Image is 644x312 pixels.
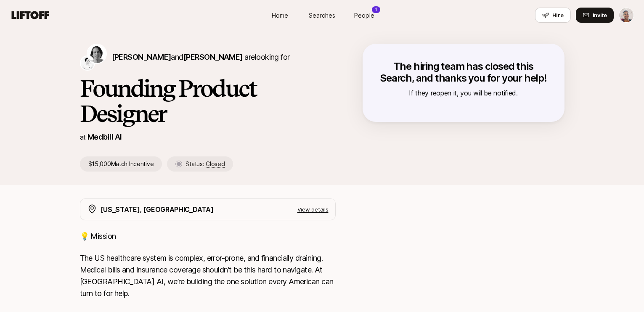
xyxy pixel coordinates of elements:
img: Phil Pane [81,56,94,70]
span: Home [272,11,288,20]
a: Medbill AI [87,132,122,141]
p: If they reopen it, you will be notified. [379,87,548,98]
p: 💡 Mission [80,230,336,242]
span: People [354,11,374,20]
p: at [80,132,86,143]
h1: Founding Product Designer [80,76,336,126]
img: Julien Nakache [87,45,106,63]
button: Invite [576,8,614,23]
a: Home [259,8,301,23]
span: Searches [309,11,335,20]
p: View details [297,205,329,214]
button: Hire [535,8,571,23]
p: are looking for [112,51,290,63]
img: Janelle Bradley [619,8,633,22]
button: Janelle Bradley [619,8,634,23]
span: Closed [206,160,225,168]
p: 1 [375,6,377,13]
p: $15,000 Match Incentive [80,156,162,172]
a: People1 [343,8,385,23]
a: Searches [301,8,343,23]
span: [PERSON_NAME] [183,53,243,61]
p: Status: [186,159,225,169]
span: Invite [593,11,607,19]
p: The hiring team has closed this Search, and thanks you for your help! [379,61,548,84]
span: [PERSON_NAME] [112,53,171,61]
span: and [171,53,242,61]
span: Hire [552,11,564,19]
p: [US_STATE], [GEOGRAPHIC_DATA] [101,204,214,215]
p: The US healthcare system is complex, error-prone, and financially draining. Medical bills and ins... [80,252,336,299]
